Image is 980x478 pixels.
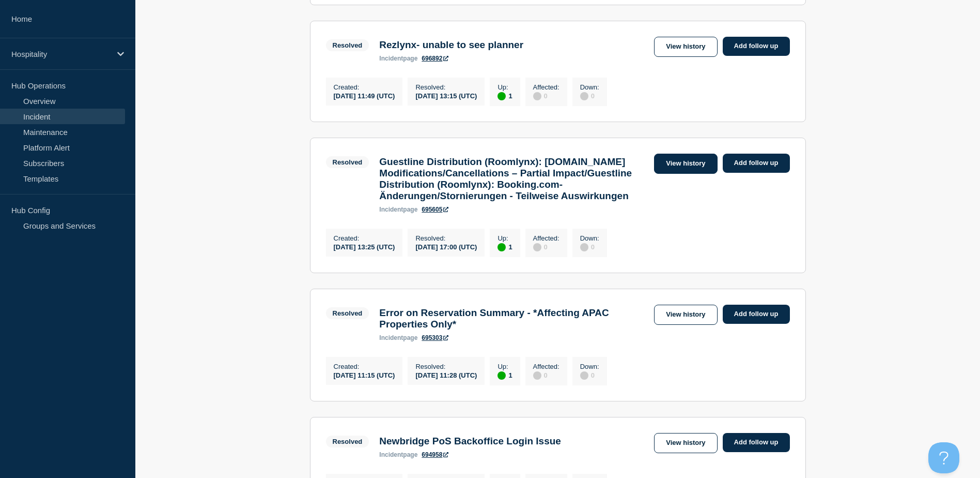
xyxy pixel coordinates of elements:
[415,370,477,379] div: [DATE] 11:28 (UTC)
[415,234,477,242] p: Resolved :
[497,92,506,100] div: up
[326,436,369,447] span: Resolved
[326,307,369,319] span: Resolved
[654,305,717,325] a: View history
[334,234,395,242] p: Created :
[379,436,561,447] h3: Newbridge PoS Backoffice Login Issue
[334,83,395,91] p: Created :
[654,37,717,57] a: View history
[533,92,541,100] div: disabled
[422,55,448,62] a: 696892
[580,234,599,242] p: Down :
[723,433,790,452] a: Add follow up
[580,371,588,380] div: disabled
[654,154,717,174] a: View history
[497,91,512,100] div: 1
[497,234,512,242] p: Up :
[580,83,599,91] p: Down :
[497,83,512,91] p: Up :
[379,451,417,458] p: page
[533,242,559,251] div: 0
[379,55,403,62] span: incident
[928,442,959,473] iframe: Help Scout Beacon - Open
[533,91,559,100] div: 0
[580,91,599,100] div: 0
[326,156,369,168] span: Resolved
[415,242,477,251] div: [DATE] 17:00 (UTC)
[723,37,790,56] a: Add follow up
[533,243,541,251] div: disabled
[723,154,790,173] a: Add follow up
[422,334,448,341] a: 695303
[580,363,599,370] p: Down :
[422,451,448,458] a: 694958
[415,363,477,370] p: Resolved :
[580,242,599,251] div: 0
[379,206,417,213] p: page
[379,206,403,213] span: incident
[497,370,512,380] div: 1
[497,243,506,251] div: up
[326,39,369,51] span: Resolved
[580,370,599,380] div: 0
[334,91,395,100] div: [DATE] 11:49 (UTC)
[533,83,559,91] p: Affected :
[422,206,448,213] a: 695605
[334,370,395,379] div: [DATE] 11:15 (UTC)
[379,334,403,341] span: incident
[334,242,395,251] div: [DATE] 13:25 (UTC)
[580,92,588,100] div: disabled
[334,363,395,370] p: Created :
[379,39,523,51] h3: Rezlynx- unable to see planner
[379,451,403,458] span: incident
[497,363,512,370] p: Up :
[497,371,506,380] div: up
[379,156,649,202] h3: Guestline Distribution (Roomlynx): [DOMAIN_NAME] Modifications/Cancellations – Partial Impact/Gue...
[379,55,417,62] p: page
[11,50,111,58] p: Hospitality
[533,363,559,370] p: Affected :
[415,83,477,91] p: Resolved :
[379,334,417,341] p: page
[415,91,477,100] div: [DATE] 13:15 (UTC)
[654,433,717,453] a: View history
[533,370,559,380] div: 0
[723,305,790,324] a: Add follow up
[533,371,541,380] div: disabled
[379,307,649,330] h3: Error on Reservation Summary - *Affecting APAC Properties Only*
[580,243,588,251] div: disabled
[533,234,559,242] p: Affected :
[497,242,512,251] div: 1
